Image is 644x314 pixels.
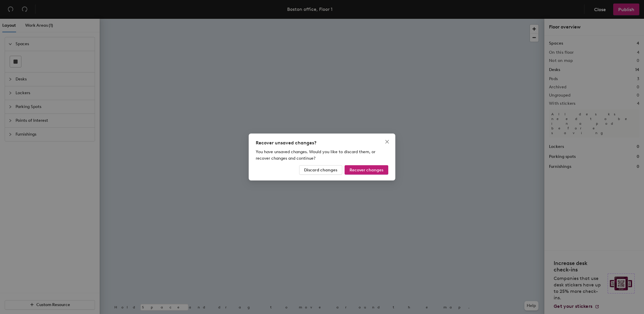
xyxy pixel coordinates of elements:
button: Discard changes [299,165,342,175]
button: Recover changes [345,165,388,175]
div: Recover unsaved changes? [256,139,388,146]
span: Close [382,139,392,144]
span: Discard changes [304,168,337,173]
span: You have unsaved changes. Would you like to discard them, or recover changes and continue? [256,149,375,161]
button: Close [382,137,392,146]
span: Recover changes [350,168,383,173]
span: close [385,139,389,144]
